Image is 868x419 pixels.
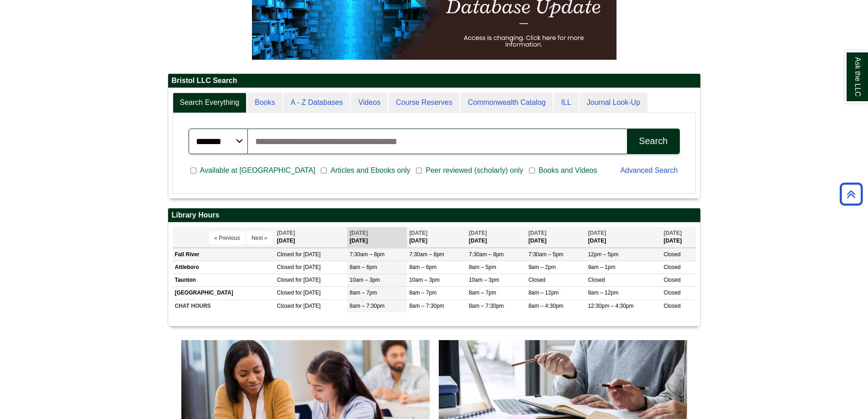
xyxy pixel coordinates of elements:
[663,251,680,258] span: Closed
[173,287,275,300] td: [GEOGRAPHIC_DATA]
[580,93,647,113] a: Journal Look-Up
[283,93,350,113] a: A - Z Databases
[467,227,526,248] th: [DATE]
[389,93,460,113] a: Course Reserves
[526,227,586,248] th: [DATE]
[588,277,605,283] span: Closed
[588,230,606,236] span: [DATE]
[461,93,553,113] a: Commonwealth Catalog
[168,74,700,88] h2: Bristol LLC Search
[529,251,564,258] span: 7:30am – 5pm
[295,290,320,296] span: for [DATE]
[529,264,556,270] span: 9am – 2pm
[277,251,294,258] span: Closed
[347,227,407,248] th: [DATE]
[349,230,368,236] span: [DATE]
[277,230,295,236] span: [DATE]
[588,303,633,309] span: 12:30pm – 4:30pm
[295,303,320,309] span: for [DATE]
[661,227,695,248] th: [DATE]
[349,264,377,270] span: 8am – 6pm
[409,290,437,296] span: 8am – 7pm
[349,303,385,309] span: 8am – 7:30pm
[529,277,545,283] span: Closed
[469,303,504,309] span: 8am – 7:30pm
[627,129,679,154] button: Search
[173,248,275,261] td: Fall River
[275,227,348,248] th: [DATE]
[209,231,245,245] button: « Previous
[173,274,275,287] td: Taunton
[639,136,668,146] div: Search
[173,300,275,312] td: CHAT HOURS
[588,290,618,296] span: 8am – 12pm
[586,227,661,248] th: [DATE]
[409,230,427,236] span: [DATE]
[277,290,294,296] span: Closed
[327,165,414,176] span: Articles and Ebooks only
[663,303,680,309] span: Closed
[349,251,385,258] span: 7:30am – 8pm
[351,93,388,113] a: Videos
[409,251,444,258] span: 7:30am – 8pm
[409,303,444,309] span: 8am – 7:30pm
[196,165,319,176] span: Available at [GEOGRAPHIC_DATA]
[349,277,380,283] span: 10am – 3pm
[409,277,440,283] span: 10am – 3pm
[529,230,547,236] span: [DATE]
[663,264,680,270] span: Closed
[416,166,422,175] input: Peer reviewed (scholarly) only
[554,93,578,113] a: ILL
[529,290,559,296] span: 8am – 12pm
[173,261,275,274] td: Attleboro
[535,165,601,176] span: Books and Videos
[469,251,504,258] span: 7:30am – 8pm
[190,166,196,175] input: Available at [GEOGRAPHIC_DATA]
[663,277,680,283] span: Closed
[295,264,320,270] span: for [DATE]
[588,264,615,270] span: 9am – 1pm
[295,251,320,258] span: for [DATE]
[247,231,272,245] button: Next »
[173,93,247,113] a: Search Everything
[349,290,377,296] span: 8am – 7pm
[529,303,564,309] span: 8am – 4:30pm
[469,264,496,270] span: 8am – 5pm
[409,264,437,270] span: 8am – 6pm
[247,93,282,113] a: Books
[469,290,496,296] span: 8am – 7pm
[529,166,535,175] input: Books and Videos
[277,264,294,270] span: Closed
[837,188,866,200] a: Back to Top
[277,303,294,309] span: Closed
[469,277,499,283] span: 10am – 3pm
[295,277,320,283] span: for [DATE]
[422,165,527,176] span: Peer reviewed (scholarly) only
[588,251,618,258] span: 12pm – 5pm
[620,166,678,174] a: Advanced Search
[321,166,327,175] input: Articles and Ebooks only
[469,230,487,236] span: [DATE]
[168,208,700,222] h2: Library Hours
[663,230,682,236] span: [DATE]
[277,277,294,283] span: Closed
[663,290,680,296] span: Closed
[407,227,467,248] th: [DATE]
